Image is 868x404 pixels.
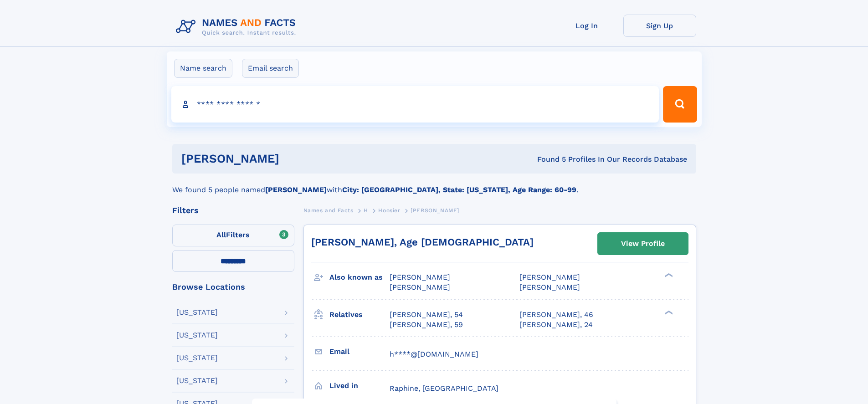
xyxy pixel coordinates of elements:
a: View Profile [598,233,688,255]
span: [PERSON_NAME] [390,273,450,281]
h3: Email [329,344,390,359]
a: H [364,205,368,216]
span: Hoosier [378,207,400,214]
a: Log In [550,15,623,37]
span: All [216,230,226,239]
b: [PERSON_NAME] [265,185,327,194]
div: Filters [172,206,294,215]
div: ❯ [663,272,673,278]
div: [US_STATE] [176,377,218,384]
button: Search Button [663,86,697,123]
input: search input [171,86,659,123]
h3: Relatives [329,307,390,322]
h3: Lived in [329,378,390,394]
label: Email search [242,59,299,78]
a: [PERSON_NAME], 46 [519,310,593,320]
span: [PERSON_NAME] [411,207,459,214]
label: Filters [172,225,294,246]
h3: Also known as [329,270,390,285]
span: H [364,207,368,214]
div: We found 5 people named with . [172,174,696,195]
div: [US_STATE] [176,332,218,339]
div: View Profile [621,233,665,254]
label: Name search [174,59,232,78]
span: [PERSON_NAME] [519,283,580,291]
a: Hoosier [378,205,400,216]
img: Logo Names and Facts [172,15,303,39]
a: Names and Facts [303,205,354,216]
div: [US_STATE] [176,354,218,362]
span: [PERSON_NAME] [519,273,580,281]
h1: [PERSON_NAME] [181,153,408,164]
span: Raphine, [GEOGRAPHIC_DATA] [390,384,498,393]
a: [PERSON_NAME], 59 [390,320,463,330]
a: [PERSON_NAME], 24 [519,320,593,330]
span: [PERSON_NAME] [390,283,450,291]
a: Sign Up [623,15,696,37]
a: [PERSON_NAME], Age [DEMOGRAPHIC_DATA] [311,236,534,248]
div: [US_STATE] [176,309,218,316]
a: [PERSON_NAME], 54 [390,310,463,320]
div: Found 5 Profiles In Our Records Database [408,154,687,164]
b: City: [GEOGRAPHIC_DATA], State: [US_STATE], Age Range: 60-99 [342,185,576,194]
div: ❯ [663,309,673,315]
div: Browse Locations [172,283,294,291]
